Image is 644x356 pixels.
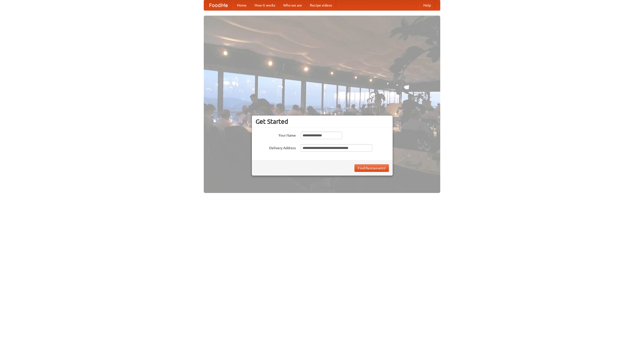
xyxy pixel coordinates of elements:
label: Your Name [256,132,296,138]
a: FoodMe [204,0,233,10]
h3: Get Started [256,118,389,125]
a: Help [419,0,435,10]
a: Home [233,0,251,10]
a: How it works [251,0,279,10]
a: Recipe videos [306,0,336,10]
a: Who we are [279,0,306,10]
label: Delivery Address [256,144,296,150]
button: Find Restaurants! [354,164,389,172]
